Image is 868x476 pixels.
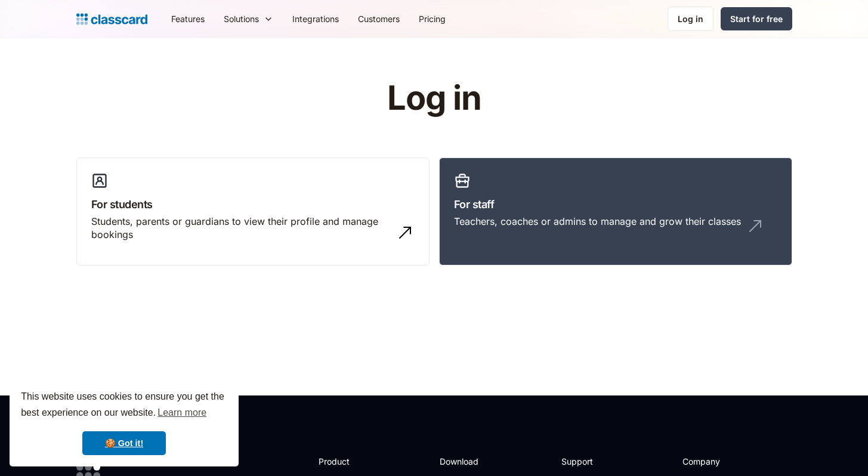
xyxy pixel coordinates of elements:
a: dismiss cookie message [82,431,166,455]
div: Log in [678,13,703,25]
a: Integrations [283,5,348,32]
a: For staffTeachers, coaches or admins to manage and grow their classes [439,157,792,266]
div: Solutions [224,13,259,25]
a: learn more about cookies [156,404,208,422]
span: This website uses cookies to ensure you get the best experience on our website. [21,390,227,422]
h3: For students [91,196,415,212]
h2: Product [319,455,382,468]
h1: Log in [245,80,623,117]
a: home [76,11,147,27]
h2: Support [561,455,610,468]
div: cookieconsent [10,378,239,466]
a: Customers [348,5,409,32]
h3: For staff [454,196,777,212]
a: Start for free [721,7,792,30]
a: For studentsStudents, parents or guardians to view their profile and manage bookings [76,157,430,266]
h2: Download [440,455,489,468]
div: Start for free [730,13,783,25]
h2: Company [682,455,762,468]
a: Features [162,5,214,32]
a: Pricing [409,5,455,32]
div: Teachers, coaches or admins to manage and grow their classes [454,215,741,228]
a: Log in [668,7,713,31]
div: Solutions [214,5,283,32]
div: Students, parents or guardians to view their profile and manage bookings [91,215,391,242]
